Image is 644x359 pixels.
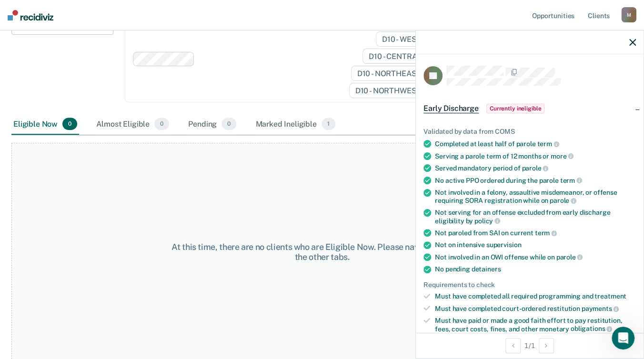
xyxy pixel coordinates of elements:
div: Not involved in a felony, assaultive misdemeanor, or offense requiring SORA registration while on [435,189,636,205]
div: Not paroled from SAI on current [435,229,636,237]
div: Not involved in an OWI offense while on [435,253,636,261]
button: Next Opportunity [539,338,554,353]
div: Must have completed court-ordered restitution [435,304,636,313]
div: At this time, there are no clients who are Eligible Now. Please navigate to one of the other tabs. [167,242,477,262]
div: No pending [435,265,636,273]
span: term [535,229,557,237]
div: Marked Ineligible [253,114,337,135]
span: more [551,152,574,160]
span: obligations [571,325,612,332]
div: Pending [186,114,238,135]
span: supervision [486,241,521,249]
div: Almost Eligible [94,114,171,135]
span: term [537,140,559,148]
span: term [560,177,582,184]
div: 1 / 1 [416,333,644,358]
span: D10 - NORTHWEST [349,83,435,98]
button: Previous Opportunity [505,338,521,353]
div: Early DischargeCurrently ineligible [416,93,644,124]
span: parole [522,164,548,172]
span: parole [550,197,576,204]
span: 0 [62,118,77,130]
span: D10 - WEST [376,31,435,47]
span: payments [582,305,619,312]
div: Must have paid or made a good faith effort to pay restitution, fees, court costs, fines, and othe... [435,317,636,333]
div: Requirements to check [423,281,636,289]
span: policy [474,217,500,225]
span: 0 [221,118,236,130]
div: Validated by data from COMS [423,128,636,136]
div: Not serving for an offense excluded from early discharge eligibility by [435,209,636,225]
div: Not on intensive [435,241,636,249]
div: Serving a parole term of 12 months or [435,152,636,160]
iframe: Intercom live chat [612,327,634,349]
img: Recidiviz [8,10,53,20]
span: treatment [594,292,626,300]
span: 0 [154,118,169,130]
div: Completed at least half of parole [435,140,636,148]
div: Eligible Now [11,114,79,135]
span: detainers [471,265,501,273]
span: parole [556,253,583,261]
span: Early Discharge [423,104,479,113]
span: D10 - NORTHEAST [351,66,435,81]
span: Currently ineligible [486,104,545,113]
div: M [621,7,636,22]
div: Served mandatory period of [435,164,636,172]
div: Must have completed all required programming and [435,292,636,300]
span: D10 - CENTRAL [362,49,435,64]
div: No active PPO ordered during the parole [435,176,636,185]
span: 1 [322,118,335,130]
